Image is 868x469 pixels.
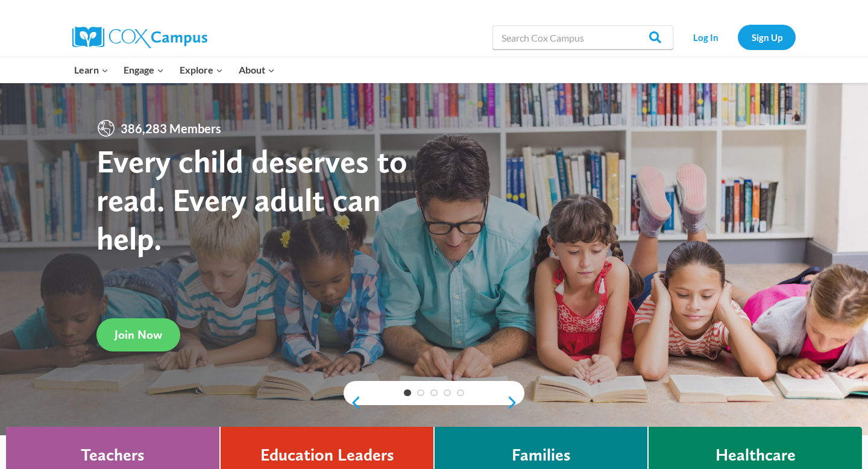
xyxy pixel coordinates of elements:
a: 4 [444,389,451,397]
nav: Primary Navigation [66,57,282,83]
h4: Families [512,445,571,465]
span: Explore [180,62,223,78]
span: Learn [74,62,108,78]
h4: Education Leaders [260,445,394,465]
h4: Healthcare [715,445,796,465]
img: Cox Campus [72,27,207,48]
span: About [239,62,275,78]
nav: Secondary Navigation [679,25,796,49]
a: 1 [404,389,411,397]
a: previous [344,395,362,410]
a: Join Now [96,318,180,351]
a: next [506,395,524,410]
span: 386,283 Members [116,119,226,138]
a: 3 [430,389,438,397]
a: Sign Up [738,25,796,49]
span: Join Now [115,327,162,342]
a: 2 [417,389,424,397]
input: Search Cox Campus [492,25,673,49]
strong: Every child deserves to read. Every adult can help. [96,142,407,257]
a: 5 [457,389,464,397]
div: content slider buttons [344,391,524,415]
h4: Teachers [81,445,145,465]
span: Engage [124,62,164,78]
a: Log In [679,25,732,49]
